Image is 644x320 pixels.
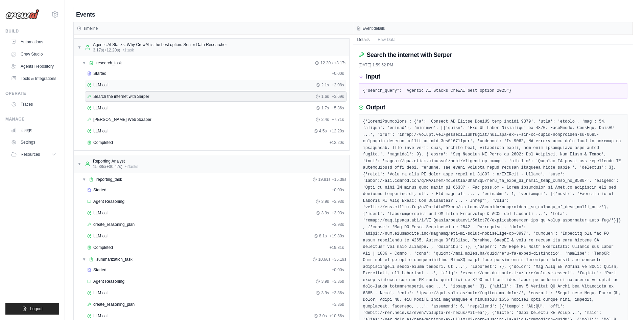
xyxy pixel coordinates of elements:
span: • 1 task [123,47,134,53]
span: + 19.81s [329,245,344,250]
span: Search the internet with Serper [93,94,149,99]
div: [DATE] 1:59:52 PM [359,62,628,68]
span: LLM call [93,233,109,239]
span: Started [93,187,106,193]
span: + 7.71s [332,117,344,122]
span: 2.1s [321,82,329,88]
span: ▼ [77,161,81,167]
span: + 3.93s [332,210,344,216]
span: ▼ [82,60,86,66]
span: 19.81s [318,177,330,182]
button: Details [353,35,374,44]
span: Resources [21,152,40,157]
span: reporting_task [96,177,122,182]
a: Automations [8,37,59,47]
button: Resources [8,149,59,160]
span: LLM call [93,210,109,216]
span: 12.20s [320,60,333,66]
span: Started [93,71,106,76]
span: 3.9s [321,210,329,216]
img: Logo [5,9,39,19]
span: 3.0s [319,313,327,319]
div: Build [5,28,59,34]
span: + 3.93s [332,199,344,204]
a: Settings [8,137,59,148]
span: + 5.36s [332,105,344,111]
span: ▼ [77,45,81,50]
a: Crew Studio [8,49,59,60]
span: 8.1s [319,233,327,239]
h3: Timeline [83,26,98,31]
span: + 3.17s [334,60,346,66]
span: + 3.86s [332,290,344,296]
div: Agentic AI Stacks: Why CrewAI is the best option. Senior Data Researcher [93,42,227,47]
span: 3.17s (+12.20s) [93,47,120,53]
a: Agents Repository [8,61,59,72]
span: + 3.93s [332,222,344,227]
span: 3.9s [321,279,329,284]
span: LLM call [93,290,109,296]
a: Traces [8,99,59,110]
span: + 15.38s [332,177,346,182]
span: LLM call [93,105,109,111]
span: 1.6s [321,94,329,99]
button: Raw Data [374,35,400,44]
h3: Event details [363,26,385,31]
span: ▼ [82,257,86,262]
span: Agent Reasoning [93,279,124,284]
span: LLM call [93,128,109,134]
span: create_reasoning_plan [93,302,135,307]
span: Logout [30,306,43,312]
span: • 2 task s [125,164,138,169]
a: Tools & Integrations [8,73,59,84]
span: 15.38s (+30.47s) [93,164,122,169]
span: + 3.86s [332,279,344,284]
span: + 0.00s [332,267,344,273]
span: + 19.80s [329,233,344,239]
div: Manage [5,116,59,122]
a: Usage [8,125,59,135]
span: LLM call [93,82,109,88]
div: Operate [5,91,59,96]
span: + 35.19s [332,257,346,262]
span: 3.9s [321,290,329,296]
span: 3.9s [321,199,329,204]
span: Agent Reasoning [93,199,124,204]
h3: Input [366,73,380,81]
span: Started [93,267,106,273]
span: [PERSON_NAME] Web Scraper [93,117,151,122]
span: 4.5s [319,128,327,134]
span: create_reasoning_plan [93,222,135,227]
span: Completed [93,245,113,250]
iframe: Chat Widget [610,287,644,320]
div: Reporting Analyst [93,158,138,164]
h3: Output [366,104,385,111]
h2: Search the internet with Serper [367,50,452,60]
span: + 0.00s [332,187,344,193]
span: + 3.86s [332,302,344,307]
span: Completed [93,140,113,145]
span: 10.66s [318,257,330,262]
span: + 12.20s [329,128,344,134]
button: Logout [5,303,59,315]
span: + 12.20s [329,140,344,145]
span: research_task [96,60,122,66]
h2: Events [76,10,95,19]
span: ▼ [82,177,86,182]
span: 1.7s [321,105,329,111]
span: + 2.08s [332,82,344,88]
span: 2.4s [321,117,329,122]
pre: {"search_query": "Agentic AI Stacks CrewAI best option 2025"} [363,88,623,94]
span: summarization_task [96,257,133,262]
span: + 3.69s [332,94,344,99]
span: + 0.00s [332,71,344,76]
span: + 10.66s [329,313,344,319]
span: LLM call [93,313,109,319]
